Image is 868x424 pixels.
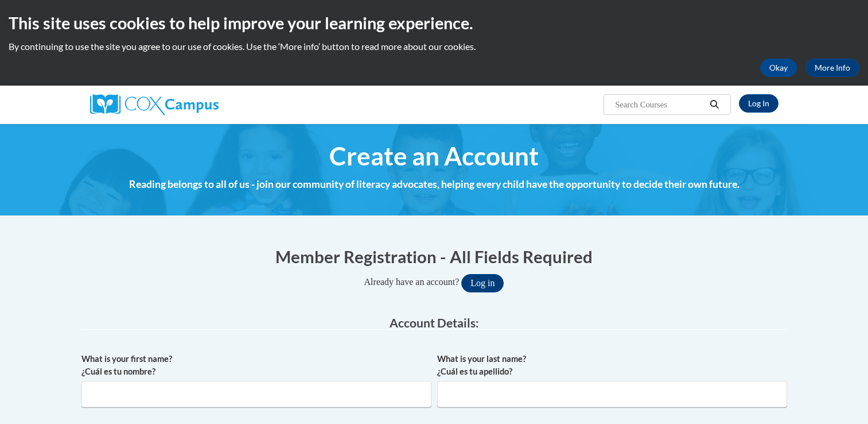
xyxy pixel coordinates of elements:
input: Metadata input [437,381,787,407]
span: Create an Account [329,141,539,171]
h4: Reading belongs to all of us - join our community of literacy advocates, helping every child have... [81,177,787,192]
button: Okay [760,59,797,77]
img: Cox Campus [90,94,219,115]
span: Already have an account? [364,277,460,287]
h2: This site uses cookies to help improve your learning experience. [9,11,859,34]
a: More Info [805,59,859,77]
label: What is your first name? ¿Cuál es tu nombre? [81,353,431,378]
a: Log In [739,94,779,113]
button: Search [706,98,723,111]
input: Search Courses [614,98,706,111]
p: By continuing to use the site you agree to our use of cookies. Use the ‘More info’ button to read... [9,40,859,53]
button: Log in [461,274,504,292]
input: Metadata input [81,381,431,407]
span: Account Details: [390,315,479,330]
label: What is your last name? ¿Cuál es tu apellido? [437,353,787,378]
h1: Member Registration - All Fields Required [81,245,787,268]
